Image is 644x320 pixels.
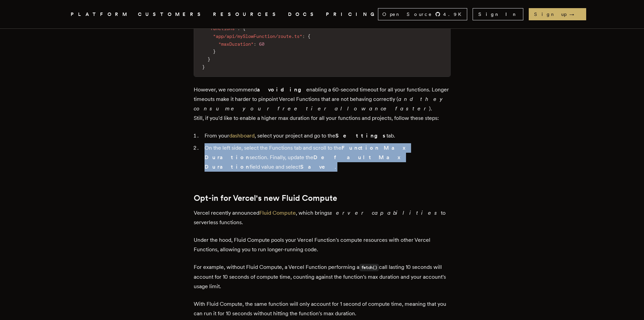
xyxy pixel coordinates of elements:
span: 60 [259,41,264,47]
span: → [569,11,581,18]
a: DOCS [288,10,318,19]
a: Sign up [529,8,586,20]
span: "maxDuration" [218,41,254,47]
span: Open Source [382,11,432,18]
span: } [213,49,216,54]
li: On the left side, select the Functions tab and scroll to the section. Finally, update the field v... [202,143,451,172]
span: : [302,34,305,39]
a: dashboard [229,132,255,139]
a: PRICING [326,10,378,19]
strong: avoiding [257,86,306,93]
p: With Fluid Compute, the same function will only account for 1 second of compute time, meaning tha... [194,299,451,318]
span: 4.9 K [443,11,466,18]
p: For example, without Fluid Compute, a Vercel Function performing a call lasting 10 seconds will a... [194,262,451,291]
h2: Opt-in for Vercel's new Fluid Compute [194,193,451,203]
a: CUSTOMERS [138,10,205,19]
button: PLATFORM [71,10,130,19]
p: Under the hood, Fluid Compute pools your Vercel Function's compute resources with other Vercel Fu... [194,235,451,254]
button: RESOURCES [213,10,280,19]
em: and they consume your free tier allowance faster [194,96,448,112]
span: : [254,41,256,47]
span: { [308,34,310,39]
strong: Default Max Duration [205,154,401,170]
p: Vercel recently announced , which brings to serverless functions. [194,208,451,227]
strong: Settings [335,132,386,139]
a: Sign In [473,8,523,20]
span: "app/api/mySlowFunction/route.ts" [213,34,302,39]
em: server capabilities [330,210,441,216]
code: fetch() [359,264,379,271]
span: } [202,64,205,70]
span: } [208,57,210,62]
strong: Save [300,164,335,170]
strong: Function Max Duration [205,145,406,161]
a: Fluid Compute [259,210,296,216]
p: However, we recommend enabling a 60-second timeout for all your functions. Longer timeouts make i... [194,85,451,123]
li: From your , select your project and go to the tab. [202,131,451,141]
